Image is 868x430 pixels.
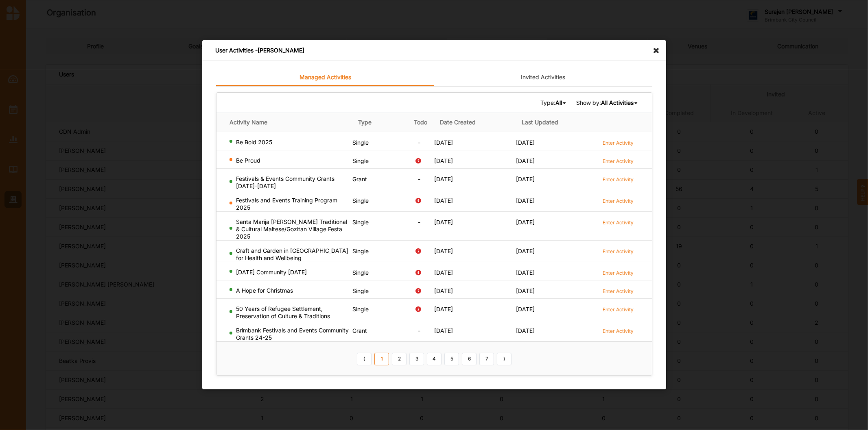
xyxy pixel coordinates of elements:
label: Enter Activity [603,288,634,295]
th: Todo [407,113,434,132]
label: Enter Activity [603,248,634,255]
span: [DATE] [434,219,453,226]
th: Activity Name [216,113,352,132]
label: Enter Activity [603,219,634,226]
div: Festivals & Events Community Grants [DATE]-[DATE] [230,175,349,190]
a: Invited Activities [434,69,652,86]
a: Enter Activity [603,269,634,276]
label: Enter Activity [603,158,634,165]
span: Show by: [576,99,638,106]
a: Enter Activity [603,139,634,146]
div: Santa Marija [PERSON_NAME] Traditional & Cultural Maltese/Gozitan Village Festa 2025 [230,218,349,240]
span: [DATE] [516,197,534,204]
th: Last Updated [516,113,597,132]
th: Type [352,113,407,132]
span: [DATE] [516,287,534,294]
div: [DATE] Community [DATE] [230,269,349,276]
div: Pagination Navigation [355,352,513,365]
label: Enter Activity [603,198,634,204]
a: Enter Activity [603,247,634,255]
span: [DATE] [516,139,534,146]
span: - [418,219,420,226]
span: - [418,327,420,334]
span: [DATE] [516,306,534,313]
span: [DATE] [434,287,453,294]
label: Enter Activity [603,176,634,183]
span: [DATE] [516,219,534,226]
span: - [418,176,420,182]
a: 4 [427,353,442,366]
span: [DATE] [516,157,534,164]
label: Enter Activity [603,306,634,313]
a: Enter Activity [603,157,634,165]
label: Enter Activity [603,269,634,276]
a: Enter Activity [603,287,634,295]
span: Single [352,157,369,164]
span: Single [352,306,369,313]
div: Festivals and Events Training Program 2025 [230,197,349,211]
a: Next item [497,353,512,366]
a: 2 [392,353,407,366]
a: Enter Activity [603,197,634,204]
span: Single [352,139,369,146]
span: [DATE] [434,197,453,204]
a: 1 [374,353,389,366]
a: 6 [462,353,477,366]
span: [DATE] [434,157,453,164]
a: Enter Activity [603,175,634,183]
label: Enter Activity [603,139,634,146]
a: 3 [409,353,424,366]
b: All [555,99,562,106]
span: Grant [352,327,367,334]
span: Single [352,248,369,254]
span: [DATE] [434,176,453,182]
span: - [418,139,420,146]
span: [DATE] [516,176,534,182]
span: [DATE] [434,327,453,334]
span: Single [352,219,369,226]
span: [DATE] [434,306,453,313]
span: [DATE] [516,248,534,254]
span: [DATE] [516,269,534,276]
a: Previous item [357,353,372,366]
div: User Activities - [PERSON_NAME] [202,40,666,61]
a: Managed Activities [216,69,434,86]
span: Single [352,197,369,204]
div: 50 Years of Refugee Settlement, Preservation of Culture & Traditions [230,305,349,320]
div: A Hope for Christmas [230,287,349,294]
span: Grant [352,176,367,182]
span: [DATE] [434,248,453,254]
label: Enter Activity [603,328,634,334]
div: Be Bold 2025 [230,139,349,146]
span: [DATE] [434,139,453,146]
b: All Activities [601,99,633,106]
span: Single [352,287,369,294]
span: [DATE] [516,327,534,334]
span: [DATE] [434,269,453,276]
th: Date Created [434,113,516,132]
a: 7 [479,353,494,366]
span: Type: [540,99,567,106]
div: Be Proud [230,157,349,164]
div: Brimbank Festivals and Events Community Grants 24-25 [230,327,349,341]
a: 5 [444,353,459,366]
a: Enter Activity [603,327,634,334]
div: Craft and Garden in [GEOGRAPHIC_DATA] for Health and Wellbeing [230,247,349,262]
a: Enter Activity [603,305,634,313]
span: Single [352,269,369,276]
a: Enter Activity [603,218,634,226]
